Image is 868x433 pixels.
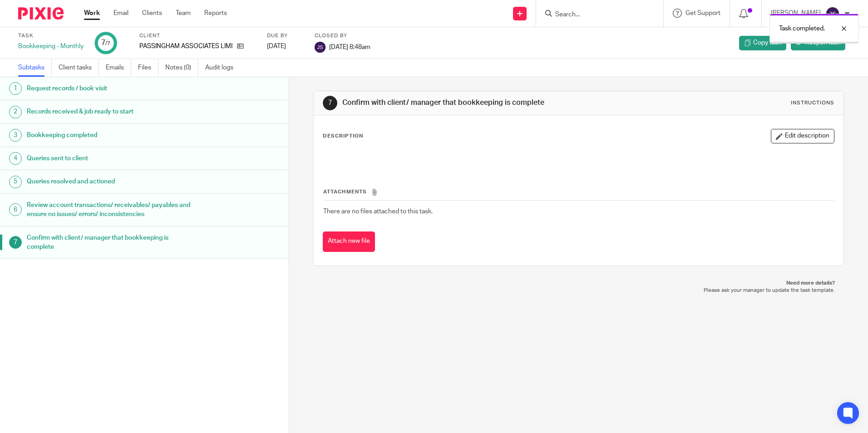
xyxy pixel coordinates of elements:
h1: Queries sent to client [27,152,196,165]
img: svg%3E [825,6,840,21]
label: Task [18,32,84,39]
label: Closed by [315,32,370,39]
a: Audit logs [205,59,240,77]
a: Subtasks [18,59,52,77]
div: Instructions [791,99,834,107]
span: [DATE] 8:48am [329,44,370,50]
a: Notes (0) [165,59,198,77]
a: Clients [142,9,162,18]
div: Bookkeeping - Monthly [18,42,84,51]
div: 5 [9,176,22,188]
div: 2 [9,106,22,118]
h1: Bookkeeping completed [27,128,196,142]
button: Edit description [771,129,834,143]
a: Reports [204,9,227,18]
a: Work [84,9,100,18]
div: 7 [323,96,337,110]
h1: Queries resolved and actioned [27,175,196,188]
h1: Confirm with client/ manager that bookkeeping is complete [342,98,598,108]
img: Pixie [18,7,64,20]
span: There are no files attached to this task. [323,208,433,215]
a: Emails [106,59,131,77]
img: svg%3E [315,42,325,53]
div: 7 [9,236,22,249]
div: 3 [9,129,22,142]
div: 1 [9,82,22,95]
div: 4 [9,152,22,165]
p: Description [323,133,363,140]
span: Attachments [323,189,367,194]
h1: Confirm with client/ manager that bookkeeping is complete [27,231,196,254]
p: PASSINGHAM ASSOCIATES LIMITED [139,42,232,51]
p: Task completed. [779,24,825,33]
div: [DATE] [267,42,303,51]
label: Client [139,32,256,39]
div: 6 [9,203,22,216]
small: /7 [105,41,110,46]
a: Client tasks [59,59,99,77]
h1: Records received & job ready to start [27,105,196,118]
p: Please ask your manager to update the task template. [322,287,834,294]
h1: Review account transactions/ receivables/ payables and ensure no issues/ errors/ inconsistencies [27,198,196,221]
p: Need more details? [322,280,834,287]
label: Due by [267,32,303,39]
button: Attach new file [323,231,375,252]
a: Email [113,9,128,18]
div: 7 [101,38,110,48]
a: Team [176,9,191,18]
h1: Request records / book visit [27,82,196,95]
a: Files [138,59,158,77]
